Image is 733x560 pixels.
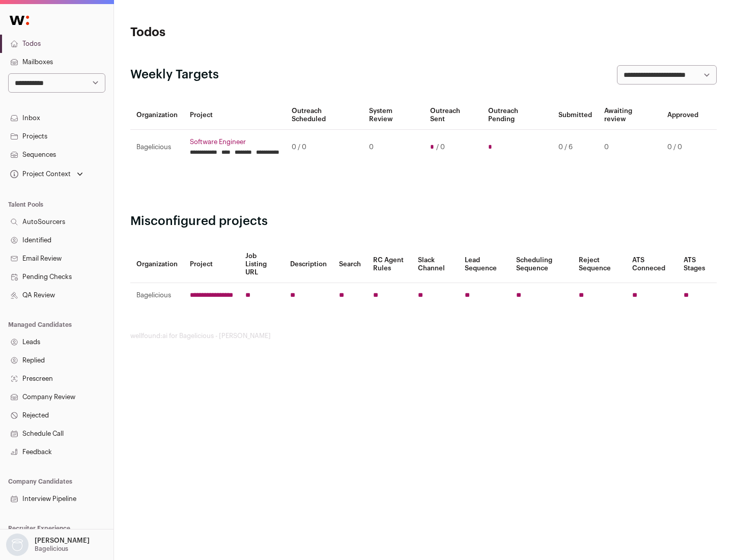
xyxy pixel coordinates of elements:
th: Lead Sequence [459,246,510,283]
td: Bagelicious [130,283,184,308]
th: Job Listing URL [239,246,284,283]
p: Bagelicious [35,545,68,553]
th: Slack Channel [412,246,459,283]
th: Project [184,101,286,130]
td: 0 / 6 [552,130,598,165]
td: Bagelicious [130,130,184,165]
h2: Weekly Targets [130,67,219,83]
th: ATS Conneced [626,246,677,283]
th: ATS Stages [678,246,717,283]
td: 0 / 0 [661,130,704,165]
h2: Misconfigured projects [130,213,717,230]
th: Submitted [552,101,598,130]
td: 0 [363,130,424,165]
p: [PERSON_NAME] [35,537,90,545]
footer: wellfound:ai for Bagelicious - [PERSON_NAME] [130,332,717,340]
img: Wellfound [4,10,35,31]
th: Outreach Pending [482,101,552,130]
th: Awaiting review [598,101,661,130]
span: / 0 [436,143,445,151]
th: Search [333,246,367,283]
img: nopic.png [6,534,29,556]
th: Outreach Sent [424,101,483,130]
td: 0 [598,130,661,165]
th: Outreach Scheduled [286,101,363,130]
button: Open dropdown [4,534,92,556]
th: Scheduling Sequence [510,246,573,283]
th: Organization [130,101,184,130]
th: Organization [130,246,184,283]
a: Software Engineer [190,138,279,146]
th: Description [284,246,333,283]
td: 0 / 0 [286,130,363,165]
th: RC Agent Rules [367,246,411,283]
th: Reject Sequence [573,246,627,283]
th: System Review [363,101,424,130]
th: Project [184,246,239,283]
div: Project Context [8,170,71,178]
th: Approved [661,101,704,130]
h1: Todos [130,24,326,41]
button: Open dropdown [8,167,85,181]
